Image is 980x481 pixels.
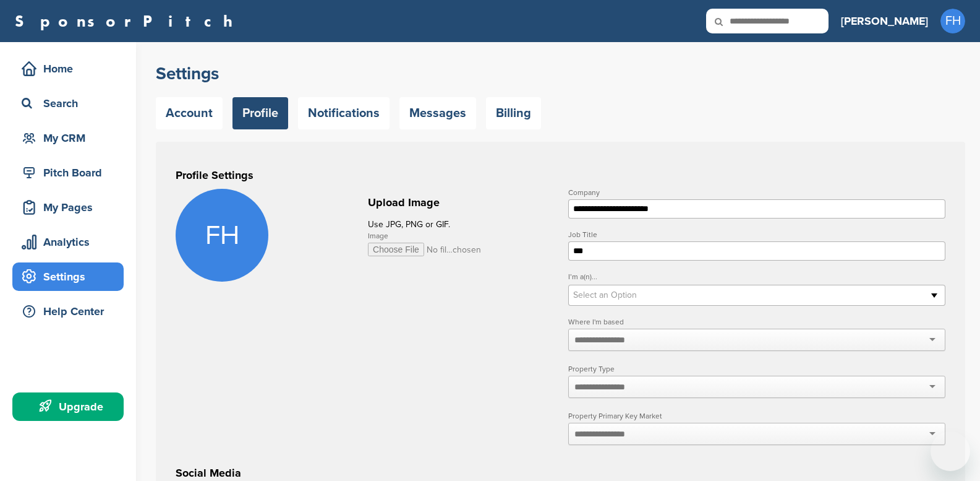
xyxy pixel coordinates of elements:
a: Upgrade [12,392,124,421]
div: Home [19,58,124,80]
div: Upgrade [19,396,124,418]
h3: [PERSON_NAME] [841,12,928,30]
label: Where I'm based [568,318,945,326]
label: Job Title [568,231,945,238]
a: Notifications [298,97,390,129]
a: Profile [232,97,288,129]
a: Messages [399,97,476,129]
h3: Profile Settings [176,167,945,184]
h2: Upload Image [368,194,553,211]
div: Analytics [19,231,124,253]
div: Search [19,92,124,115]
label: Property Type [568,365,945,373]
a: My CRM [12,124,124,152]
div: My Pages [19,196,124,219]
div: Help Center [19,300,124,323]
a: [PERSON_NAME] [841,7,928,35]
span: FH [176,189,268,282]
a: Pitch Board [12,158,124,187]
a: Search [12,89,124,118]
iframe: Button to launch messaging window [931,431,970,471]
a: Settings [12,262,124,291]
h2: Settings [156,63,965,85]
label: I’m a(n)... [568,273,945,280]
div: Pitch Board [19,162,124,184]
a: Home [12,54,124,83]
label: Image [368,232,553,240]
span: Select an Option [573,288,924,303]
span: FH [940,9,965,33]
div: Settings [19,266,124,288]
a: Analytics [12,228,124,256]
label: Company [568,189,945,196]
p: Use JPG, PNG or GIF. [368,217,553,232]
a: Help Center [12,297,124,326]
a: Billing [486,97,541,129]
label: Property Primary Key Market [568,412,945,420]
a: SponsorPitch [15,13,241,29]
a: Account [156,97,223,129]
a: My Pages [12,193,124,222]
div: My CRM [19,127,124,149]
